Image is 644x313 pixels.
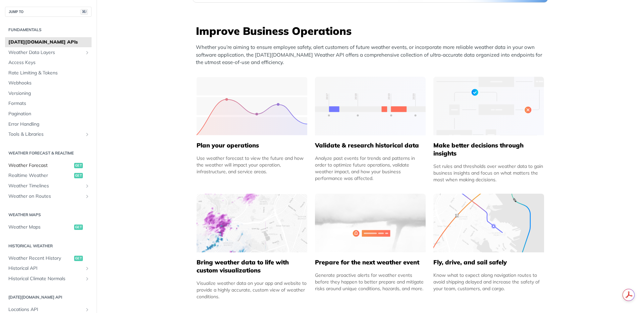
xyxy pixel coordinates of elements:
h2: Fundamentals [5,27,92,33]
span: get [74,225,83,230]
div: Know what to expect along navigation routes to avoid shipping delayed and increase the safety of ... [433,272,544,292]
span: Weather Forecast [8,162,72,169]
span: [DATE][DOMAIN_NAME] APIs [8,39,90,46]
img: 13d7ca0-group-496-2.svg [315,77,426,135]
h5: Validate & research historical data [315,141,426,149]
h5: Plan your operations [197,141,307,149]
div: Use weather forecast to view the future and how the weather will impact your operation, infrastru... [197,155,307,175]
span: Versioning [8,90,90,97]
img: 994b3d6-mask-group-32x.svg [433,194,544,252]
a: Weather Forecastget [5,161,92,171]
button: Show subpages for Historical Climate Normals [85,276,90,281]
a: Historical Climate NormalsShow subpages for Historical Climate Normals [5,274,92,284]
span: Weather Timelines [8,183,83,189]
h5: Make better decisions through insights [433,141,544,158]
a: Weather Mapsget [5,222,92,232]
a: Weather Data LayersShow subpages for Weather Data Layers [5,48,92,58]
button: Show subpages for Weather on Routes [85,194,90,199]
img: 39565e8-group-4962x.svg [197,77,307,135]
span: Access Keys [8,59,90,66]
div: Set rules and thresholds over weather data to gain business insights and focus on what matters th... [433,163,544,183]
a: Versioning [5,88,92,99]
span: ⌘/ [80,9,88,15]
h2: Historical Weather [5,243,92,249]
button: Show subpages for Tools & Libraries [85,132,90,137]
span: Weather Recent History [8,255,72,262]
a: [DATE][DOMAIN_NAME] APIs [5,37,92,47]
div: Visualize weather data on your app and website to provide a highly accurate, custom view of weath... [197,280,307,300]
span: Error Handling [8,121,90,128]
span: Tools & Libraries [8,131,83,138]
a: Formats [5,99,92,109]
span: Weather on Routes [8,193,83,200]
button: Show subpages for Weather Data Layers [85,50,90,55]
span: Weather Data Layers [8,49,83,56]
img: 4463876-group-4982x.svg [197,194,307,252]
span: Locations API [8,306,83,313]
span: Webhooks [8,80,90,86]
span: get [74,163,83,168]
span: Historical API [8,265,83,272]
button: Show subpages for Locations API [85,307,90,312]
div: Generate proactive alerts for weather events before they happen to better prepare and mitigate ri... [315,272,426,292]
img: a22d113-group-496-32x.svg [433,77,544,135]
h2: [DATE][DOMAIN_NAME] API [5,294,92,300]
a: Access Keys [5,58,92,68]
span: Formats [8,100,90,107]
a: Weather on RoutesShow subpages for Weather on Routes [5,191,92,201]
div: Analyze past events for trends and patterns in order to optimize future operations, validate weat... [315,155,426,182]
img: 2c0a313-group-496-12x.svg [315,194,426,252]
span: get [74,256,83,261]
a: Historical APIShow subpages for Historical API [5,263,92,273]
span: Weather Maps [8,224,72,231]
a: Rate Limiting & Tokens [5,68,92,78]
h5: Bring weather data to life with custom visualizations [197,258,307,274]
a: Tools & LibrariesShow subpages for Tools & Libraries [5,129,92,139]
span: Realtime Weather [8,172,72,179]
a: Weather Recent Historyget [5,253,92,263]
a: Weather TimelinesShow subpages for Weather Timelines [5,181,92,191]
p: Whether you’re aiming to ensure employee safety, alert customers of future weather events, or inc... [196,44,548,66]
button: JUMP TO⌘/ [5,7,92,17]
a: Pagination [5,109,92,119]
h5: Fly, drive, and sail safely [433,258,544,266]
a: Webhooks [5,78,92,88]
span: Rate Limiting & Tokens [8,70,90,76]
span: Pagination [8,111,90,117]
h3: Improve Business Operations [196,23,548,38]
a: Error Handling [5,119,92,129]
span: Historical Climate Normals [8,275,83,282]
button: Show subpages for Historical API [85,266,90,271]
h2: Weather Maps [5,212,92,218]
a: Realtime Weatherget [5,171,92,181]
span: get [74,173,83,178]
button: Show subpages for Weather Timelines [85,183,90,189]
h5: Prepare for the next weather event [315,258,426,266]
h2: Weather Forecast & realtime [5,150,92,156]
